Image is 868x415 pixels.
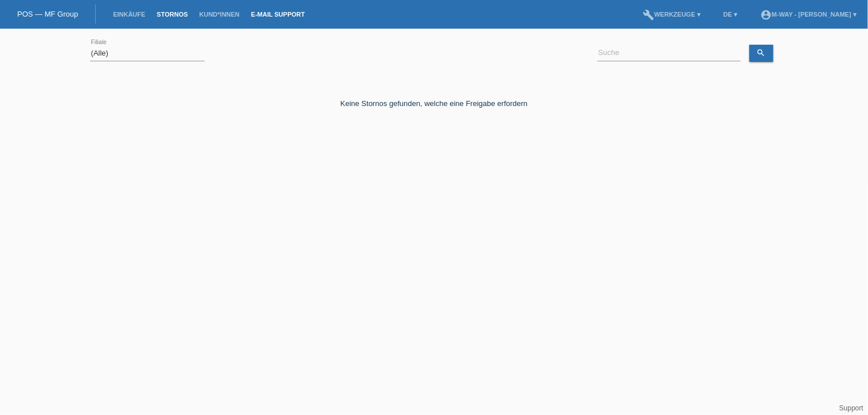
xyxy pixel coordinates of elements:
[760,9,772,21] i: account_circle
[756,48,765,57] i: search
[839,404,863,412] a: Support
[107,11,151,18] a: Einkäufe
[194,11,245,18] a: Kund*innen
[90,82,778,108] div: Keine Stornos gefunden, welche eine Freigabe erfordern
[151,11,193,18] a: Stornos
[643,9,654,21] i: build
[245,11,311,18] a: E-Mail Support
[754,11,862,18] a: account_circlem-way - [PERSON_NAME] ▾
[17,10,78,18] a: POS — MF Group
[749,45,773,62] a: search
[637,11,706,18] a: buildWerkzeuge ▾
[718,11,743,18] a: DE ▾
